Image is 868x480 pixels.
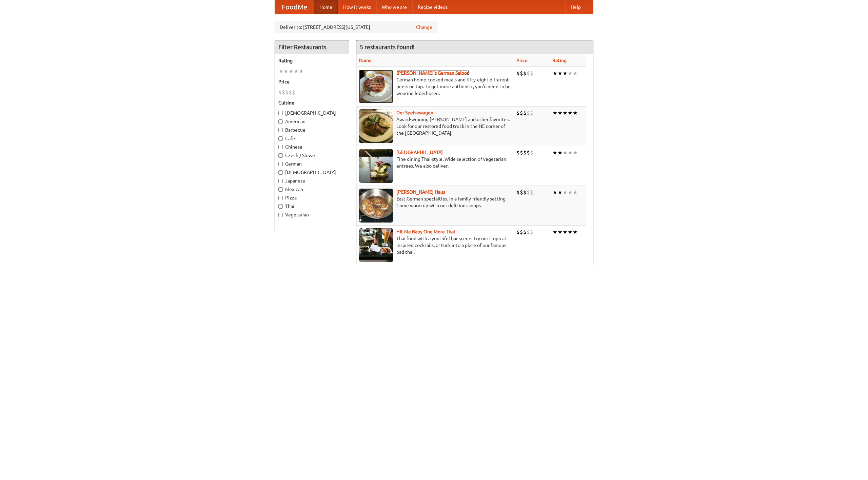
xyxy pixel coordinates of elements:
img: babythai.jpg [359,228,393,262]
input: Vegetarian [278,213,283,217]
li: $ [278,89,282,96]
li: $ [520,70,523,77]
li: $ [285,89,289,96]
li: $ [530,70,533,77]
li: ★ [557,109,563,117]
li: ★ [568,149,573,156]
a: [PERSON_NAME]'s German Saloon [396,70,470,76]
input: [DEMOGRAPHIC_DATA] [278,111,283,115]
h5: Rating [278,57,346,64]
label: [DEMOGRAPHIC_DATA] [278,169,346,176]
li: ★ [283,68,289,75]
li: ★ [299,68,304,75]
a: Rating [552,58,567,63]
p: Fine dining Thai-style. Wide selection of vegetarian entrées. We also deliver. [359,156,511,169]
a: Who we are [376,0,412,14]
li: $ [292,89,295,96]
li: ★ [573,189,578,196]
label: Barbecue [278,127,346,133]
label: Thai [278,203,346,210]
li: $ [527,109,530,117]
li: ★ [552,149,557,156]
a: How it works [338,0,376,14]
a: Home [314,0,338,14]
li: $ [516,70,520,77]
li: ★ [552,70,557,77]
img: kohlhaus.jpg [359,189,393,223]
li: $ [289,89,292,96]
li: $ [530,109,533,117]
li: $ [516,109,520,117]
label: [DEMOGRAPHIC_DATA] [278,110,346,116]
label: Mexican [278,186,346,193]
h4: Filter Restaurants [275,40,349,54]
li: ★ [568,228,573,236]
li: $ [516,228,520,236]
label: Cafe [278,135,346,142]
li: $ [520,109,523,117]
img: esthers.jpg [359,70,393,103]
ng-pluralize: 5 restaurants found! [360,44,415,50]
div: Deliver to: [STREET_ADDRESS][US_STATE] [275,21,437,33]
p: Award-winning [PERSON_NAME] and other favorites. Look for our restored food truck in the NE corne... [359,116,511,136]
p: German home-cooked meals and fifty-eight different beers on tap. To get more authentic, you'd nee... [359,76,511,97]
li: ★ [289,68,294,75]
input: Japanese [278,179,283,183]
li: $ [523,109,527,117]
input: Czech / Slovak [278,153,283,158]
li: $ [520,189,523,196]
li: ★ [573,149,578,156]
li: $ [530,228,533,236]
li: ★ [563,149,568,156]
p: East German specialties, in a family-friendly setting. Come warm up with our delicious soups. [359,195,511,209]
li: ★ [557,189,563,196]
label: Pizza [278,194,346,201]
label: German [278,160,346,167]
li: $ [527,228,530,236]
input: Mexican [278,187,283,192]
li: ★ [557,228,563,236]
a: [GEOGRAPHIC_DATA] [396,150,443,155]
input: Chinese [278,145,283,149]
li: $ [523,228,527,236]
li: $ [520,149,523,156]
li: ★ [573,228,578,236]
a: [PERSON_NAME] Haus [396,189,445,195]
a: Der Speisewagen [396,110,433,115]
li: ★ [563,109,568,117]
input: [DEMOGRAPHIC_DATA] [278,170,283,175]
input: Thai [278,204,283,209]
a: FoodMe [275,0,314,14]
li: ★ [557,149,563,156]
label: Czech / Slovak [278,152,346,159]
li: ★ [568,109,573,117]
li: ★ [278,68,283,75]
img: satay.jpg [359,149,393,183]
li: ★ [573,70,578,77]
li: $ [516,149,520,156]
p: Thai food with a youthful bar scene. Try our tropical inspired cocktails, or tuck into a plate of... [359,235,511,255]
a: Help [565,0,586,14]
li: $ [523,189,527,196]
input: Pizza [278,196,283,200]
label: Chinese [278,143,346,150]
li: $ [530,189,533,196]
input: Barbecue [278,128,283,132]
li: ★ [557,70,563,77]
input: Cafe [278,136,283,141]
li: $ [527,189,530,196]
li: ★ [563,70,568,77]
a: Recipe videos [412,0,453,14]
li: $ [530,149,533,156]
li: ★ [552,189,557,196]
label: American [278,118,346,125]
b: Hit Me Baby One More Thai [396,229,455,234]
li: ★ [563,189,568,196]
li: ★ [552,109,557,117]
label: Vegetarian [278,211,346,218]
input: German [278,162,283,166]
